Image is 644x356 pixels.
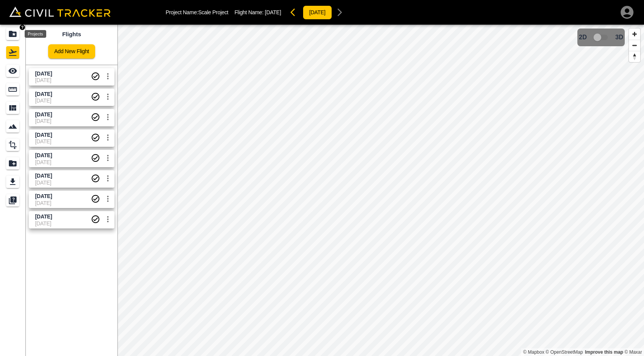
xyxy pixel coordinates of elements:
a: Mapbox [523,349,544,355]
span: 3D model not uploaded yet [590,30,612,45]
button: Zoom out [629,40,640,51]
canvas: Map [117,25,644,356]
div: Projects [25,30,46,38]
button: Zoom in [629,29,640,40]
span: [DATE] [265,9,281,15]
button: [DATE] [303,5,332,20]
button: Reset bearing to north [629,51,640,62]
a: Map feedback [585,349,623,355]
a: OpenStreetMap [546,349,583,355]
p: Flight Name: [235,9,281,15]
a: Maxar [624,349,642,355]
span: 3D [615,34,623,41]
img: Civil Tracker [9,7,111,17]
p: Project Name: Scale Project [166,9,228,15]
span: 2D [579,34,587,41]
